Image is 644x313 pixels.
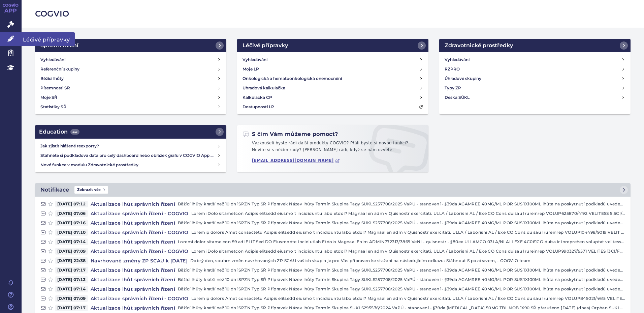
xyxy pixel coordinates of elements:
a: Dostupnosti LP [240,102,426,112]
span: Léčivé přípravky [22,32,75,46]
p: Běžící lhůty kratší než 10 dní SPZN Typ SŘ Přípravek Název lhůty Termín Skupina Tagy SUKLS257708/... [178,267,625,274]
h2: Zdravotnické prostředky [445,41,513,50]
h4: Kalkulačka CP [243,94,272,101]
p: Běžící lhůty kratší než 10 dní SPZN Typ SŘ Přípravek Název lhůty Termín Skupina Tagy SUKLS257708/... [178,286,625,292]
h4: Navrhované změny ZP SCAU k [DATE] [88,257,190,264]
a: [EMAIL_ADDRESS][DOMAIN_NAME] [252,158,340,163]
a: Úhradová kalkulačka [240,83,426,93]
span: [DATE] 07:16 [55,220,88,226]
p: Loremip dolors Amet consectetu Adipis elitsedd eiusmo t incididuntu labo etdol? Magnaal en adm v ... [191,295,625,302]
h4: Úhradová kalkulačka [243,85,285,91]
a: Typy ZP [442,83,628,93]
span: [DATE] 22:38 [55,257,88,264]
span: [DATE] 07:10 [55,229,88,236]
h4: RZPRO [445,66,460,73]
span: Zobrazit vše [74,186,108,194]
a: Onkologická a hematoonkologická onemocnění [240,74,426,83]
h4: Aktualizace lhůt správních řízení [88,220,178,226]
p: Běžící lhůty kratší než 10 dní SPZN Typ SŘ Přípravek Název lhůty Termín Skupina Tagy SUKLS257708/... [178,276,625,283]
h4: Jak zjistit hlášené reexporty? [40,143,217,149]
a: Písemnosti SŘ [38,83,224,93]
p: Loremi dolor sitame con 59 adi ELIT Sed DO Eiusmodte Incid utlab Etdolo Magnaal Enim ADMIN772313/... [178,238,625,245]
a: Vyhledávání [38,55,224,64]
h4: Aktualizace lhůt správních řízení [88,276,178,283]
a: Vyhledávání [240,55,426,64]
a: Deska SÚKL [442,93,628,102]
h2: Notifikace [40,186,69,194]
a: Referenční skupiny [38,64,224,74]
a: Moje LP [240,64,426,74]
span: [DATE] 07:14 [55,286,88,292]
a: Kalkulačka CP [240,93,426,102]
h4: Běžící lhůty [40,75,64,82]
a: RZPRO [442,64,628,74]
a: Běžící lhůty [38,74,224,83]
a: Správní řízení [35,39,226,52]
a: Vyhledávání [442,55,628,64]
h4: Úhradové skupiny [445,75,481,82]
p: Běžící lhůty kratší než 10 dní SPZN Typ SŘ Přípravek Název lhůty Termín Skupina Tagy SUKLS257708/... [178,201,625,207]
h4: Písemnosti SŘ [40,85,70,91]
h4: Onkologická a hematoonkologická onemocnění [243,75,342,82]
p: Vyzkoušeli byste rádi další produkty COGVIO? Přáli byste si novou funkci? Nevíte si s něčím rady?... [243,140,423,156]
h4: Aktualizace lhůt správních řízení [88,267,178,274]
p: Dobrý den, souhrn změn navrhovaných ZP SCAU vašich skupin je pro Vás připraven ke stažení na násl... [190,257,625,264]
h4: Nové funkce v modulu Zdravotnické prostředky [40,162,217,168]
h4: Aktualizace lhůt správních řízení [88,305,178,311]
span: [DATE] 07:09 [55,295,88,302]
h4: Vyhledávání [445,56,470,63]
h4: Vyhledávání [243,56,267,63]
h4: Aktualizace správních řízení - COGVIO [88,229,191,236]
span: [DATE] 07:17 [55,305,88,311]
p: Loremi Dolo sitametcon Adipis elitsedd eiusmo t incididuntu labo etdol? Magnaal en adm v Quisnost... [191,248,625,255]
h4: Aktualizace správních řízení - COGVIO [88,248,191,255]
a: Education442 [35,125,226,139]
p: Loremip dolors Amet consectetu Adipis elitsedd eiusmo t incididuntu labo etdol? Magnaal en adm v ... [191,229,625,236]
span: [DATE] 07:17 [55,267,88,274]
h4: Aktualizace lhůt správních řízení [88,238,178,245]
h4: Deska SÚKL [445,94,470,101]
h4: Moje SŘ [40,94,57,101]
h4: Aktualizace správních řízení - COGVIO [88,210,191,217]
h2: S čím Vám můžeme pomoct? [243,131,338,138]
h4: Dostupnosti LP [243,104,274,110]
a: Léčivé přípravky [237,39,428,52]
a: Úhradové skupiny [442,74,628,83]
p: Běžící lhůty kratší než 10 dní SPZN Typ SŘ Přípravek Název lhůty Termín Skupina Tagy SUKLS257708/... [178,220,625,226]
span: [DATE] 07:09 [55,248,88,255]
h4: Vyhledávání [40,56,65,63]
h2: Léčivé přípravky [243,41,288,50]
h4: Aktualizace správních řízení - COGVIO [88,295,191,302]
h2: COGVIO [35,8,631,20]
a: Stáhněte si podkladová data pro celý dashboard nebo obrázek grafu v COGVIO App modulu Analytics [38,151,224,160]
h4: Referenční skupiny [40,66,79,73]
h2: Education [39,128,79,136]
a: Moje SŘ [38,93,224,102]
p: Běžící lhůty kratší než 10 dní SPZN Typ SŘ Přípravek Název lhůty Termín Skupina SUKLS295576/2024 ... [178,305,625,311]
a: NotifikaceZobrazit vše [35,183,631,197]
a: Zdravotnické prostředky [439,39,631,52]
h4: Typy ZP [445,85,461,91]
h4: Aktualizace lhůt správních řízení [88,286,178,292]
p: Loremi Dolo sitametcon Adipis elitsedd eiusmo t incididuntu labo etdol? Magnaal en adm v Quisnost... [191,210,625,217]
span: [DATE] 07:14 [55,238,88,245]
span: 442 [70,129,79,135]
a: Jak zjistit hlášené reexporty? [38,141,224,151]
h4: Moje LP [243,66,259,73]
span: [DATE] 07:13 [55,276,88,283]
h4: Statistiky SŘ [40,104,66,110]
a: Statistiky SŘ [38,102,224,112]
span: [DATE] 07:06 [55,210,88,217]
h4: Aktualizace lhůt správních řízení [88,201,178,207]
h4: Stáhněte si podkladová data pro celý dashboard nebo obrázek grafu v COGVIO App modulu Analytics [40,152,217,159]
span: [DATE] 07:12 [55,201,88,207]
a: Nové funkce v modulu Zdravotnické prostředky [38,160,224,170]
